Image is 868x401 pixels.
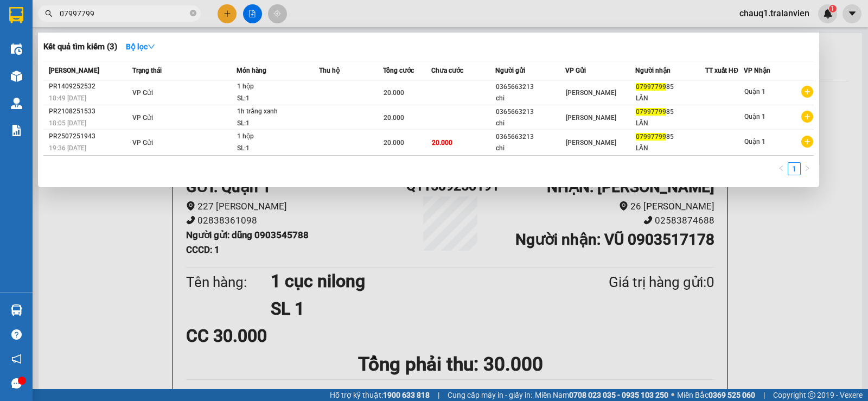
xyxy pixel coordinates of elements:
div: PR2108251533 [49,106,129,117]
span: 07997799 [636,83,666,91]
span: 20.000 [384,89,404,97]
span: VP Gửi [565,67,586,74]
div: 1h trắng xanh [237,106,318,118]
h3: Kết quả tìm kiếm ( 3 ) [43,41,117,53]
div: SL: 1 [237,93,318,105]
input: Tìm tên, số ĐT hoặc mã đơn [60,8,188,20]
img: warehouse-icon [11,43,22,55]
span: Món hàng [237,67,266,74]
span: VP Gửi [132,114,153,122]
b: Trà Lan Viên [14,70,40,121]
span: Chưa cước [431,67,463,74]
img: logo.jpg [118,14,144,40]
span: notification [11,354,22,364]
button: Bộ lọcdown [117,38,164,55]
img: warehouse-icon [11,98,22,109]
span: 20.000 [432,139,452,147]
div: LÂN [636,118,705,129]
div: chi [496,93,565,104]
span: close-circle [190,10,196,16]
span: TT xuất HĐ [705,67,738,74]
span: 19:36 [DATE] [49,144,86,152]
span: 18:49 [DATE] [49,94,86,102]
span: 07997799 [636,133,666,141]
span: left [778,165,784,171]
div: 0365663213 [496,81,565,93]
div: LÂN [636,143,705,154]
span: 20.000 [384,114,404,122]
li: 1 [788,162,801,175]
span: Quận 1 [744,113,765,120]
div: 1 hộp [237,131,318,143]
span: search [45,10,53,17]
span: Người gửi [495,67,525,74]
b: [DOMAIN_NAME] [91,41,149,50]
strong: Bộ lọc [126,42,155,51]
span: VP Gửi [132,89,153,97]
span: [PERSON_NAME] [566,139,616,147]
span: plus-circle [801,86,813,98]
span: [PERSON_NAME] [566,114,616,122]
span: VP Nhận [744,67,770,74]
span: Người nhận [635,67,671,74]
li: Next Page [801,162,814,175]
img: warehouse-icon [11,304,22,316]
div: SL: 1 [237,143,318,155]
div: PR2507251943 [49,131,129,142]
div: 85 [636,131,705,143]
span: plus-circle [801,136,813,148]
div: SL: 1 [237,118,318,130]
div: PR1409252532 [49,81,129,92]
div: 0365663213 [496,131,565,143]
span: Tổng cước [383,67,414,74]
div: 1 hộp [237,81,318,93]
div: LÂN [636,93,705,104]
span: Quận 1 [744,138,765,145]
li: (c) 2017 [91,52,149,65]
span: Trạng thái [132,67,162,74]
img: warehouse-icon [11,71,22,82]
img: solution-icon [11,125,22,136]
span: close-circle [190,9,196,19]
div: 85 [636,81,705,93]
a: 1 [788,163,800,175]
button: right [801,162,814,175]
div: chi [496,118,565,129]
span: 18:05 [DATE] [49,119,86,127]
span: down [148,43,155,50]
div: 0365663213 [496,106,565,118]
span: [PERSON_NAME] [49,67,99,74]
li: Previous Page [775,162,788,175]
span: 07997799 [636,108,666,116]
img: logo-vxr [9,7,23,23]
span: 20.000 [384,139,404,147]
span: message [11,378,22,389]
span: Quận 1 [744,88,765,96]
span: question-circle [11,329,22,340]
span: [PERSON_NAME] [566,89,616,97]
b: Trà Lan Viên - Gửi khách hàng [67,16,107,123]
span: plus-circle [801,111,813,123]
span: Thu hộ [319,67,340,74]
span: VP Gửi [132,139,153,147]
button: left [775,162,788,175]
div: chi [496,143,565,154]
span: right [804,165,810,171]
div: 85 [636,106,705,118]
